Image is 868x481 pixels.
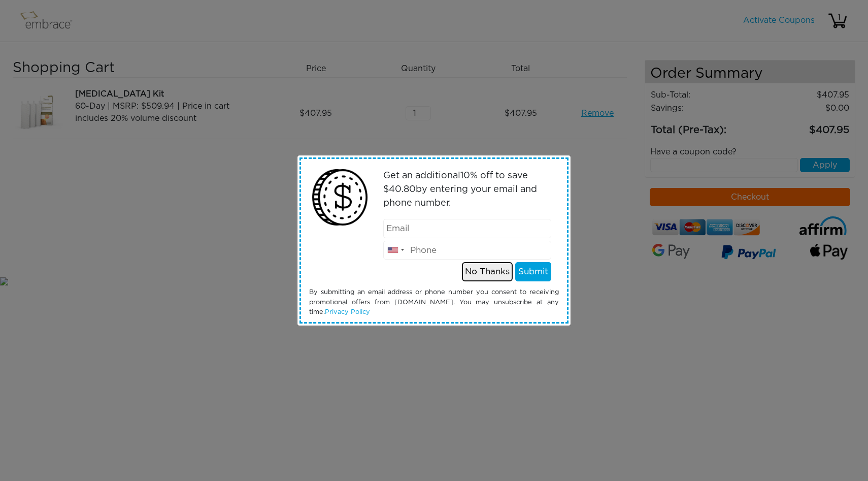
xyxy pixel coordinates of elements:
[383,219,552,238] input: Email
[383,241,552,260] input: Phone
[515,262,551,281] button: Submit
[389,185,416,194] span: 40.80
[462,262,513,281] button: No Thanks
[325,309,370,315] a: Privacy Policy
[302,287,566,317] div: By submitting an email address or phone number you consent to receiving promotional offers from [...
[383,169,552,210] p: Get an additional % off to save $ by entering your email and phone number.
[460,171,470,180] span: 10
[307,164,373,231] img: money2.png
[384,241,407,260] div: United States: +1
